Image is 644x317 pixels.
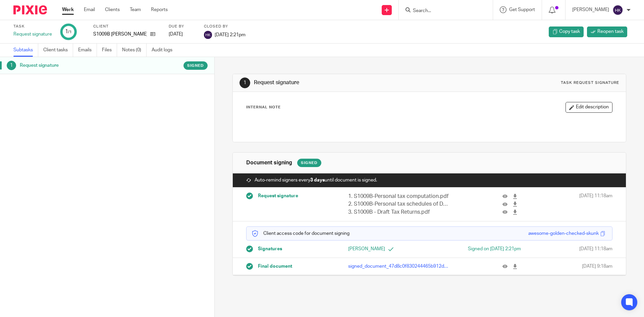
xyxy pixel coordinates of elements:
[13,44,38,57] a: Subtasks
[348,246,429,252] p: [PERSON_NAME]
[254,79,444,86] h1: Request signature
[246,159,292,166] h1: Document signing
[84,6,95,13] a: Email
[255,177,377,183] span: Auto-remind signers every until document is signed.
[348,208,449,216] p: 3. S1009B - Draft Tax Returns.pdf
[13,5,47,14] img: Pixie
[122,44,147,57] a: Notes (0)
[348,193,449,200] p: 1. S1009B-Personal tax computation.pdf
[239,77,250,88] div: 1
[579,246,612,252] span: [DATE] 11:18am
[582,263,612,270] span: [DATE] 9:18am
[215,32,246,37] span: [DATE] 2:21pm
[252,230,350,237] p: Client access code for document signing
[572,6,609,13] p: [PERSON_NAME]
[65,28,72,36] div: 1
[93,24,160,29] label: Client
[169,31,196,38] div: [DATE]
[93,31,147,38] p: S1009B [PERSON_NAME]
[561,80,619,86] div: Task request signature
[204,24,246,29] label: Closed by
[566,102,612,113] button: Edit description
[105,6,120,13] a: Clients
[187,63,204,68] span: Signed
[412,8,473,14] input: Search
[258,263,292,270] span: Final document
[62,6,74,13] a: Work
[258,246,282,252] span: Signatures
[348,263,449,270] p: signed_document_47d8c0f830244465b912de9a9d86ce1b.pdf
[20,60,145,70] h1: Request signature
[509,7,535,12] span: Get Support
[579,193,612,216] span: [DATE] 11:18am
[559,28,580,35] span: Copy task
[440,246,521,252] div: Signed on [DATE] 2:21pm
[597,28,624,35] span: Reopen task
[549,27,584,37] a: Copy task
[204,31,212,39] img: svg%3E
[13,24,52,29] label: Task
[43,44,73,57] a: Client tasks
[612,5,623,15] img: svg%3E
[310,178,325,182] strong: 3 days
[78,44,97,57] a: Emails
[587,27,627,37] a: Reopen task
[169,24,196,29] label: Due by
[68,30,72,34] small: /1
[151,6,168,13] a: Reports
[297,159,321,167] div: Signed
[246,105,281,110] p: Internal Note
[152,44,177,57] a: Audit logs
[528,230,599,237] div: awesome-golden-checked-skunk
[13,31,52,38] div: Request signature
[258,193,298,199] span: Request signature
[102,44,117,57] a: Files
[348,200,449,208] p: 2. S1009B-Personal tax schedules of Data.pdf
[7,61,16,70] div: 1
[130,6,141,13] a: Team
